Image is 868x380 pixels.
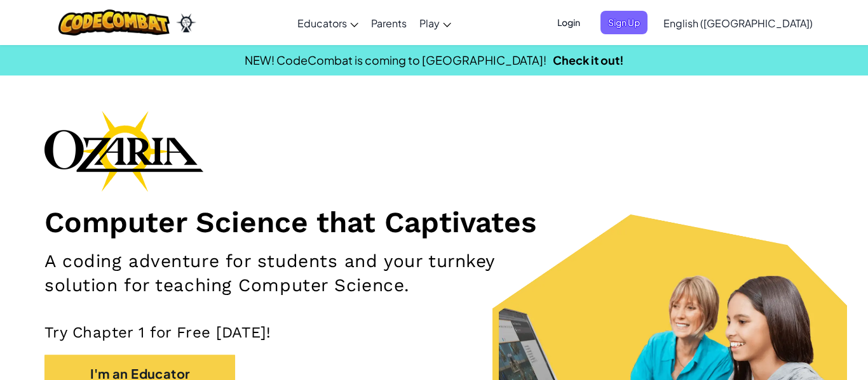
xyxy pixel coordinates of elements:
[365,6,413,40] a: Parents
[600,11,648,34] button: Sign Up
[553,53,624,67] a: Check it out!
[58,10,170,36] img: CodeCombat logo
[44,204,824,240] h1: Computer Science that Captivates
[297,16,347,30] span: Educators
[663,16,813,30] span: English ([GEOGRAPHIC_DATA])
[657,6,819,40] a: English ([GEOGRAPHIC_DATA])
[176,13,196,32] img: Ozaria
[44,249,566,298] h2: A coding adventure for students and your turnkey solution for teaching Computer Science.
[419,16,440,30] span: Play
[44,323,824,342] p: Try Chapter 1 for Free [DATE]!
[44,110,203,192] img: Ozaria branding logo
[291,6,365,40] a: Educators
[550,11,588,34] button: Login
[413,6,458,40] a: Play
[245,53,546,67] span: NEW! CodeCombat is coming to [GEOGRAPHIC_DATA]!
